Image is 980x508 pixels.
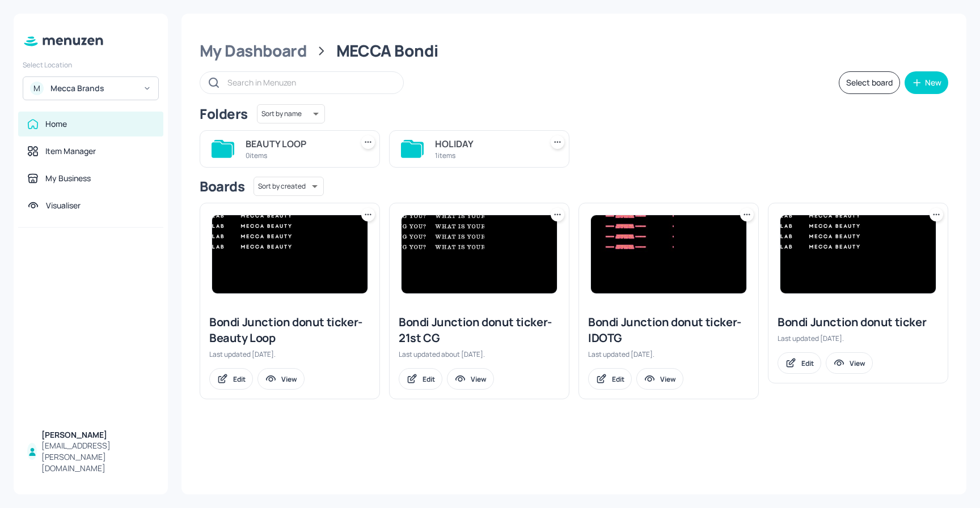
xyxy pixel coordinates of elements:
[50,83,136,94] div: Mecca Brands
[471,374,487,384] div: View
[402,215,557,293] img: 2025-08-04-1754288495610kf0mq5zij1o.jpeg
[246,151,348,160] div: 0 items
[227,74,392,91] input: Search in Menuzen
[246,137,348,151] div: BEAUTY LOOP
[200,41,307,61] div: My Dashboard
[399,349,560,359] div: Last updated about [DATE].
[588,314,749,346] div: Bondi Junction donut ticker- IDOTG
[905,71,948,94] button: New
[41,429,154,441] div: [PERSON_NAME]
[30,82,44,95] div: M
[925,79,941,87] div: New
[399,314,560,346] div: Bondi Junction donut ticker- 21st CG
[850,358,865,368] div: View
[778,314,939,330] div: Bondi Junction donut ticker
[200,177,244,195] div: Boards
[45,146,96,157] div: Item Manager
[801,358,814,368] div: Edit
[233,374,246,384] div: Edit
[209,314,370,346] div: Bondi Junction donut ticker- Beauty Loop
[660,374,676,384] div: View
[612,374,624,384] div: Edit
[46,200,81,211] div: Visualiser
[45,118,67,130] div: Home
[200,105,248,123] div: Folders
[41,440,154,474] div: [EMAIL_ADDRESS][PERSON_NAME][DOMAIN_NAME]
[23,60,159,70] div: Select Location
[588,349,749,359] div: Last updated [DATE].
[839,71,900,94] button: Select board
[209,349,370,359] div: Last updated [DATE].
[336,41,438,61] div: MECCA Bondi
[435,137,537,151] div: HOLIDAY
[778,334,939,343] div: Last updated [DATE].
[45,173,91,184] div: My Business
[257,103,325,125] div: Sort by name
[212,215,367,293] img: 2025-03-25-1742875965145yme48ebuq7h.jpeg
[281,374,297,384] div: View
[254,175,324,198] div: Sort by created
[780,215,936,293] img: 2025-03-25-1742875965145yme48ebuq7h.jpeg
[423,374,435,384] div: Edit
[591,215,746,293] img: 2025-09-21-1758495251362zw36p39oyir.jpeg
[435,151,537,160] div: 1 items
